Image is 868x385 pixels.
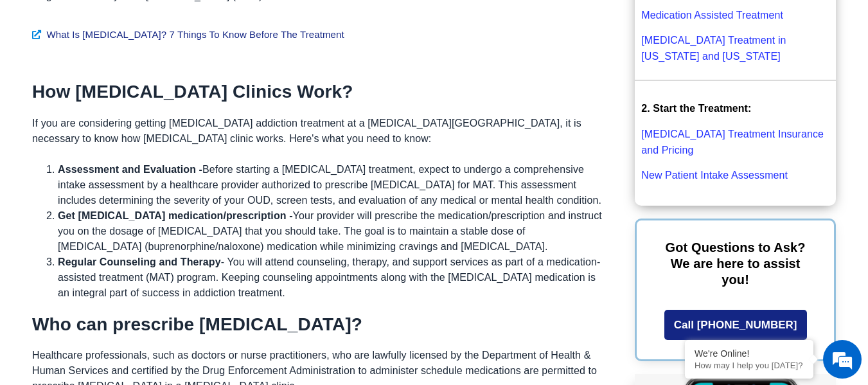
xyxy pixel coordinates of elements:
div: Chat with us now [86,67,235,84]
a: Click this link to get started with Suboxone Treatment by filling out this New Packet Packet form [635,170,781,181]
span: What Is [MEDICAL_DATA]? 7 Things To Know Before The Treatment [37,26,338,42]
li: Before starting a [MEDICAL_DATA] treatment, expect to undergo a comprehensive intake assessment b... [51,162,596,208]
span: We're online! [75,112,177,242]
span: We're online! [75,162,177,292]
a: Call [PHONE_NUMBER] [658,310,801,340]
h2: Who can prescribe [MEDICAL_DATA]? [26,314,596,336]
h2: How [MEDICAL_DATA] Clinics Work? [26,81,596,103]
p: If you are considering getting [MEDICAL_DATA] addiction treatment at a [MEDICAL_DATA][GEOGRAPHIC_... [26,116,596,147]
li: - You will attend counseling, therapy, and support services as part of a medication-assisted trea... [51,255,596,301]
textarea: Type your message and hit 'Enter' [6,252,245,297]
div: Navigation go back [14,66,33,85]
div: We're Online! [695,348,804,359]
p: Got Questions to Ask? We are here to assist you! [650,240,808,288]
a: Click this link to learn more about getting suboxone treatment for Tennessee Residents [635,35,779,62]
strong: 2. Start the Treatment: [635,103,745,114]
strong: Regular Counseling and Therapy [51,256,215,267]
div: Minimize live chat window [211,6,242,37]
span: Call [PHONE_NUMBER] [668,319,791,330]
a: Read more about What is Suboxone and What you need to know before getting Suboxone Treatment [26,26,596,42]
a: Click this link to learn more about Suboxone MAT Program for Opioid Addiction [635,10,777,21]
li: Your provider will prescribe the medication/prescription and instruct you on the dosage of [MEDIC... [51,208,596,255]
p: How may I help you today? [695,361,804,370]
strong: Assessment and Evaluation - [51,164,196,175]
a: Click this link to learn more about Suboxone Clinic that accept medicaid and insurance [635,129,817,156]
strong: Get [MEDICAL_DATA] medication/prescription - [51,210,287,221]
